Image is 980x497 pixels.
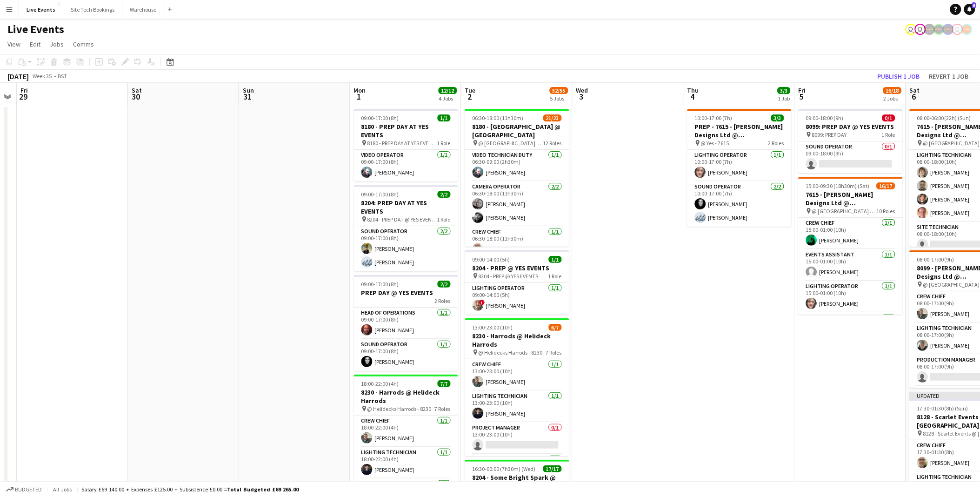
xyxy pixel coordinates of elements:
[15,486,42,493] span: Budgeted
[31,73,54,80] span: Week 35
[19,0,63,19] button: Live Events
[7,40,20,48] span: View
[964,4,975,15] a: 6
[122,0,164,19] button: Warehouse
[227,486,299,493] span: Total Budgeted £69 265.00
[7,22,64,36] h1: Live Events
[63,0,122,19] button: Site Tech Bookings
[26,38,44,50] a: Edit
[924,24,935,35] app-user-avatar: Production Managers
[46,38,67,50] a: Jobs
[58,73,67,80] div: BST
[972,2,976,8] span: 6
[906,24,917,35] app-user-avatar: Eden Hopkins
[943,24,954,35] app-user-avatar: Production Managers
[7,72,29,81] div: [DATE]
[30,40,40,48] span: Edit
[50,40,64,48] span: Jobs
[874,70,924,82] button: Publish 1 job
[73,40,94,48] span: Comms
[961,24,973,35] app-user-avatar: Alex Gill
[51,486,73,493] span: All jobs
[926,70,973,82] button: Revert 1 job
[81,486,299,493] div: Salary £69 140.00 + Expenses £125.00 + Subsistence £0.00 =
[5,484,43,495] button: Budgeted
[915,24,926,35] app-user-avatar: Akash Karegoudar
[933,24,945,35] app-user-avatar: Production Managers
[952,24,963,35] app-user-avatar: Ollie Rolfe
[4,38,24,50] a: View
[69,38,98,50] a: Comms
